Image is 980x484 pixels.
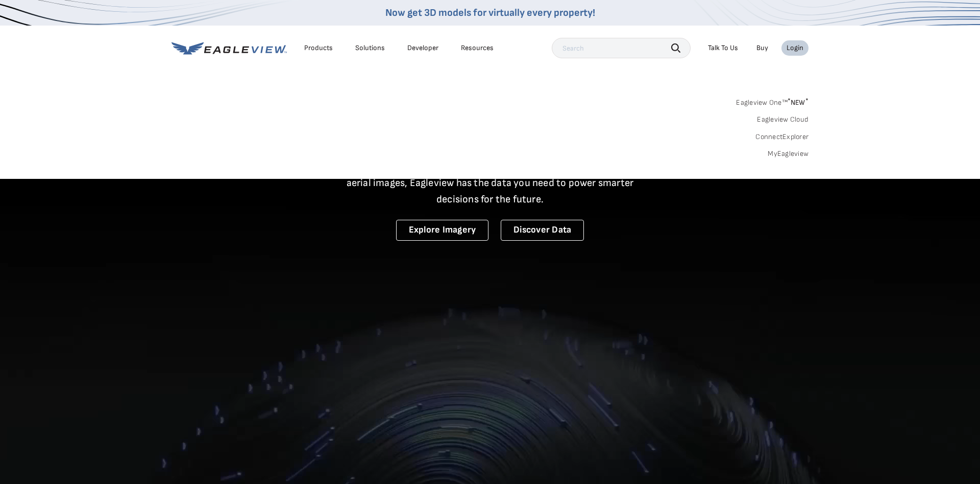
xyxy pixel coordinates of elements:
a: Eagleview One™*NEW* [736,95,808,107]
a: MyEagleview [768,149,808,158]
span: NEW [788,98,808,107]
a: Now get 3D models for virtually every property! [385,7,595,19]
div: Talk To Us [708,43,738,53]
p: A new era starts here. Built on more than 3.5 billion high-resolution aerial images, Eagleview ha... [334,158,646,208]
a: ConnectExplorer [755,132,808,142]
div: Solutions [355,43,385,53]
div: Login [787,43,803,53]
a: Discover Data [501,220,584,241]
a: Developer [407,43,438,53]
a: Explore Imagery [396,220,489,241]
a: Eagleview Cloud [757,115,808,124]
div: Products [304,43,333,53]
a: Buy [756,43,768,53]
div: Resources [461,43,494,53]
input: Search [552,38,691,58]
